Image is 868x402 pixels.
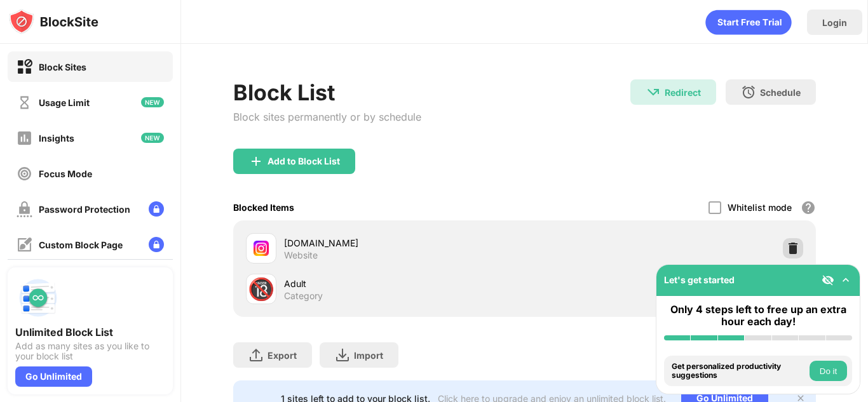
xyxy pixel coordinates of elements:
[284,250,318,261] div: Website
[17,130,32,146] img: insights-off.svg
[354,350,383,361] div: Import
[284,290,323,302] div: Category
[254,241,269,256] img: favicons
[141,97,164,107] img: new-icon.svg
[839,274,852,286] img: omni-setup-toggle.svg
[672,362,806,380] div: Get personalized productivity suggestions
[233,111,421,123] div: Block sites permanently or by schedule
[17,59,32,75] img: block-on.svg
[665,87,701,98] div: Redirect
[822,17,847,28] div: Login
[268,156,340,166] div: Add to Block List
[728,202,792,213] div: Whitelist mode
[233,79,421,105] div: Block List
[17,237,32,253] img: customize-block-page-off.svg
[141,133,164,143] img: new-icon.svg
[233,202,294,213] div: Blocked Items
[822,274,834,286] img: eye-not-visible.svg
[15,366,92,387] div: Go Unlimited
[284,236,525,250] div: [DOMAIN_NAME]
[15,326,165,338] div: Unlimited Block List
[15,341,165,361] div: Add as many sites as you like to your block list
[39,133,74,144] div: Insights
[149,201,164,217] img: lock-menu.svg
[664,304,852,328] div: Only 4 steps left to free up an extra hour each day!
[39,168,92,179] div: Focus Mode
[17,201,32,217] img: password-protection-off.svg
[17,95,32,111] img: time-usage-off.svg
[9,9,98,34] img: logo-blocksite.svg
[39,239,123,250] div: Custom Block Page
[149,237,164,252] img: lock-menu.svg
[284,277,525,290] div: Adult
[39,97,90,108] div: Usage Limit
[39,62,86,72] div: Block Sites
[248,276,275,302] div: 🔞
[17,166,32,182] img: focus-off.svg
[39,204,130,215] div: Password Protection
[705,10,792,35] div: animation
[810,361,847,381] button: Do it
[15,275,61,321] img: push-block-list.svg
[664,274,735,285] div: Let's get started
[268,350,297,361] div: Export
[760,87,801,98] div: Schedule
